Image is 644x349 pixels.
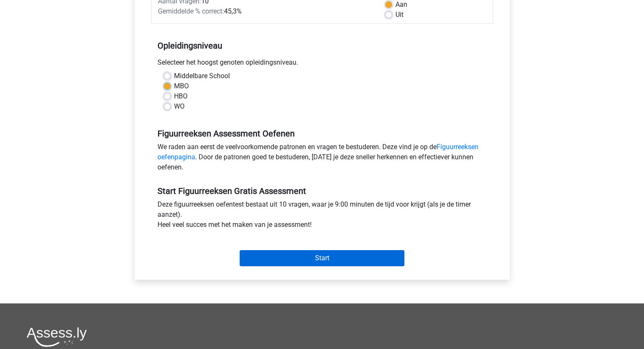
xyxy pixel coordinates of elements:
[158,7,224,15] span: Gemiddelde % correct:
[158,186,487,196] h5: Start Figuurreeksen Gratis Assessment
[158,128,487,139] h5: Figuurreeksen Assessment Oefenen
[151,142,493,176] div: We raden aan eerst de veelvoorkomende patronen en vragen te bestuderen. Deze vind je op de . Door...
[174,91,188,101] label: HBO
[174,101,185,112] label: WO
[27,327,87,347] img: Assessly logo
[240,250,404,266] input: Start
[152,6,379,16] div: 45,3%
[151,199,493,233] div: Deze figuurreeksen oefentest bestaat uit 10 vragen, waar je 9:00 minuten de tijd voor krijgt (als...
[174,81,189,91] label: MBO
[158,37,487,54] h5: Opleidingsniveau
[174,71,230,81] label: Middelbare School
[151,57,493,71] div: Selecteer het hoogst genoten opleidingsniveau.
[395,10,404,20] label: Uit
